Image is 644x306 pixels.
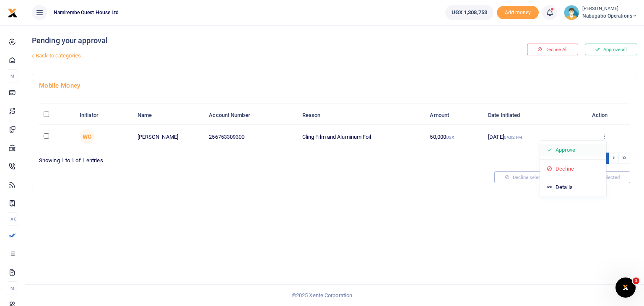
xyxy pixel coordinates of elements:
[204,106,297,124] th: Account Number: activate to sort column ascending
[298,124,426,149] td: Cling Film and Aluminum Foil
[483,106,577,124] th: Date Initiated: activate to sort column ascending
[30,49,433,63] a: Back to categories
[540,163,606,175] a: Decline
[452,8,487,17] span: UGX 1,308,753
[425,124,483,149] td: 50,000
[80,129,95,144] span: William Okurut
[585,44,637,55] button: Approve all
[204,124,297,149] td: 256753309300
[483,124,577,149] td: [DATE]
[615,277,636,298] iframe: Intercom live chat
[527,44,578,55] button: Decline All
[50,9,122,16] span: Namirembe Guest House Ltd
[39,152,331,165] div: Showing 1 to 1 of 1 entries
[446,135,454,140] small: UGX
[39,81,630,90] h4: Mobile Money
[8,9,18,16] a: logo-small logo-large logo-large
[540,182,606,193] a: Details
[497,6,539,20] li: Toup your wallet
[582,5,637,13] small: [PERSON_NAME]
[7,281,18,295] li: M
[504,135,522,140] small: 04:02 PM
[8,8,18,18] img: logo-small
[564,5,637,20] a: profile-user [PERSON_NAME] Nabugabo operations
[497,9,539,15] a: Add money
[445,5,493,20] a: UGX 1,308,753
[75,106,133,124] th: Initiator: activate to sort column ascending
[7,212,18,226] li: Ac
[425,106,483,124] th: Amount: activate to sort column ascending
[582,12,637,20] span: Nabugabo operations
[132,106,204,124] th: Name: activate to sort column ascending
[633,277,639,284] span: 1
[577,106,630,124] th: Action: activate to sort column ascending
[540,144,606,156] a: Approve
[39,106,75,124] th: : activate to sort column descending
[564,5,579,20] img: profile-user
[132,124,204,149] td: [PERSON_NAME]
[442,5,497,20] li: Wallet ballance
[32,36,433,45] h4: Pending your approval
[7,69,18,83] li: M
[298,106,426,124] th: Reason: activate to sort column ascending
[497,6,539,20] span: Add money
